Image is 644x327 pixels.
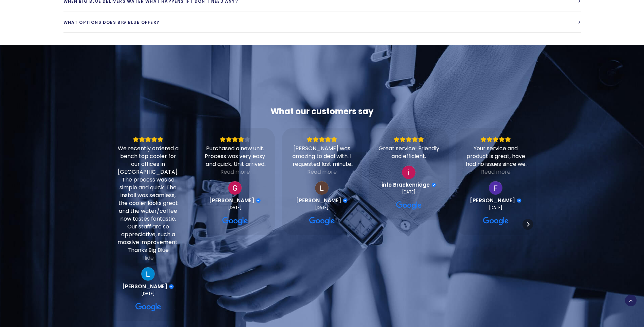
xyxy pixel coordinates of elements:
div: [PERSON_NAME] was amazing to deal with. I requested last minute for a short term hire (2 days) an... [290,144,353,168]
div: Rating: 5.0 out of 5 [464,136,527,142]
a: View on Google [141,267,155,281]
div: Verified Customer [517,198,521,203]
div: What our customers say [108,106,536,117]
div: Purchased a new unit. Process was very easy and quick. Unit arrived very quickly. Only problem wa... [203,144,266,168]
div: Your service and product is great, have had no issues since we have had your water cooler. [464,144,527,168]
div: [DATE] [228,205,242,210]
iframe: Chatbot [599,282,634,317]
div: Rating: 5.0 out of 5 [116,136,180,142]
a: View on Google [402,166,416,179]
span: [PERSON_NAME] [296,197,341,204]
a: View on Google [228,181,242,195]
div: Carousel [108,128,536,321]
img: Gillian Le Prou [228,181,242,195]
a: Review by info Brackenridge [382,182,436,188]
div: Verified Customer [431,183,436,187]
div: [DATE] [315,205,329,210]
span: [PERSON_NAME] [470,197,515,204]
a: Review by Faye Berry [470,197,521,204]
div: Read more [307,168,337,176]
span: [PERSON_NAME] [122,283,167,290]
span: What options does Big Blue Offer? [63,19,160,25]
div: [DATE] [141,291,155,296]
div: Verified Customer [256,198,261,203]
span: [PERSON_NAME] [209,197,254,204]
a: What options does Big Blue Offer? [63,12,581,33]
a: View on Google [483,216,509,227]
img: Lily Stevenson [315,181,329,195]
div: Rating: 5.0 out of 5 [290,136,353,142]
img: Faye Berry [489,181,502,195]
a: View on Google [396,200,422,211]
img: Luke Mitchell [141,267,155,281]
div: Next [522,219,533,230]
div: Read more [220,168,250,176]
a: View on Google [309,216,335,227]
a: View on Google [135,302,161,313]
div: Great service! Friendly and efficient. [377,144,440,160]
div: Previous [111,219,122,230]
div: Rating: 5.0 out of 5 [377,136,440,142]
a: Review by Luke Mitchell [122,283,174,290]
div: Verified Customer [169,284,174,289]
div: Verified Customer [343,198,348,203]
div: [DATE] [489,205,502,210]
a: Review by Lily Stevenson [296,197,348,204]
a: View on Google [222,216,248,227]
div: Rating: 4.0 out of 5 [203,136,266,142]
a: Review by Gillian Le Prou [209,197,261,204]
a: View on Google [489,181,502,195]
div: We recently ordered a bench top cooler for our offices in [GEOGRAPHIC_DATA]. The process was so s... [116,144,180,254]
img: info Brackenridge [402,166,416,179]
div: Hide [142,254,154,262]
div: Read more [481,168,511,176]
span: info Brackenridge [382,182,430,188]
a: View on Google [315,181,329,195]
div: [DATE] [402,189,416,195]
